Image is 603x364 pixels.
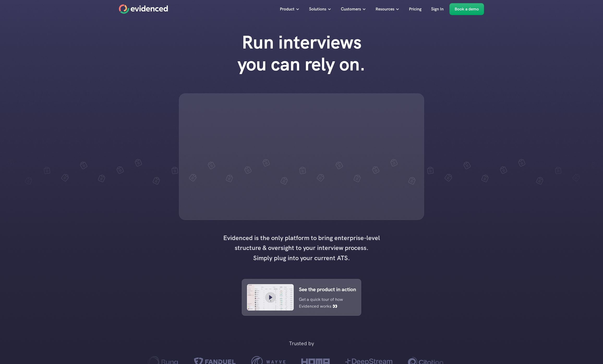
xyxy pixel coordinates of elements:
[405,3,425,15] a: Pricing
[409,6,421,13] p: Pricing
[309,6,326,13] p: Solutions
[289,339,314,348] p: Trusted by
[431,6,444,13] p: Sign In
[299,296,348,309] p: Get a quick tour of how Evidenced works 👀
[427,3,448,15] a: Sign In
[455,6,479,13] p: Book a demo
[341,6,361,13] p: Customers
[221,233,382,263] h4: Evidenced is the only platform to bring enterprise-level structure & oversight to your interview ...
[280,6,294,13] p: Product
[299,285,356,294] p: See the product in action
[119,4,168,14] a: Home
[242,279,361,316] a: See the product in actionGet a quick tour of how Evidenced works 👀
[449,3,484,15] a: Book a demo
[227,31,376,75] h1: Run interviews you can rely on.
[376,6,394,13] p: Resources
